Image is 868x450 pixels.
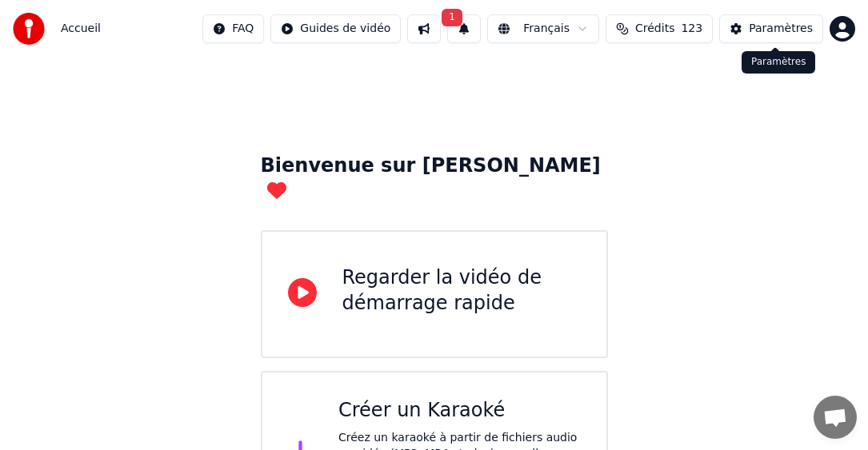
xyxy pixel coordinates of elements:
[261,153,608,205] div: Bienvenue sur [PERSON_NAME]
[442,9,462,26] span: 1
[606,14,713,43] button: Crédits123
[13,13,45,45] img: youka
[270,14,401,43] button: Guides de vidéo
[742,51,815,74] div: Paramètres
[338,398,581,424] div: Créer un Karaoké
[342,265,581,317] div: Regarder la vidéo de démarrage rapide
[447,14,481,43] button: 1
[202,14,264,43] button: FAQ
[814,396,857,439] a: Ouvrir le chat
[635,21,674,37] span: Crédits
[61,21,101,37] nav: breadcrumb
[61,21,101,37] span: Accueil
[681,21,702,37] span: 123
[749,21,813,37] div: Paramètres
[719,14,823,43] button: Paramètres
